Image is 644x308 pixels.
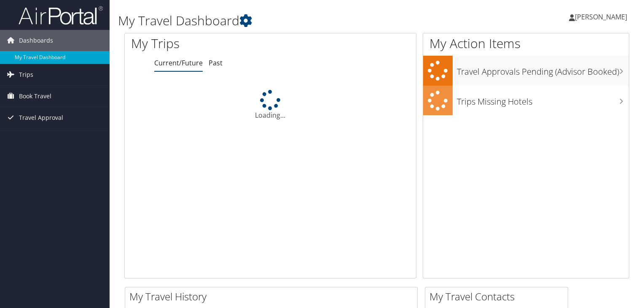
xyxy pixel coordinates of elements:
h3: Trips Missing Hotels [457,92,629,108]
h1: My Action Items [423,35,629,52]
span: Dashboards [19,30,53,51]
h2: My Travel History [129,289,417,304]
a: Trips Missing Hotels [423,86,629,116]
span: Travel Approval [19,107,63,128]
a: Travel Approvals Pending (Advisor Booked) [423,56,629,86]
div: Loading... [125,90,416,120]
span: Book Travel [19,86,51,107]
a: [PERSON_NAME] [569,4,636,30]
span: [PERSON_NAME] [575,12,627,22]
h1: My Travel Dashboard [118,12,463,30]
a: Current/Future [154,58,203,68]
h1: My Trips [131,35,288,52]
h3: Travel Approvals Pending (Advisor Booked) [457,62,629,78]
h2: My Travel Contacts [429,289,568,304]
img: airportal-logo.png [19,5,103,25]
span: Trips [19,64,33,85]
a: Past [209,58,223,68]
